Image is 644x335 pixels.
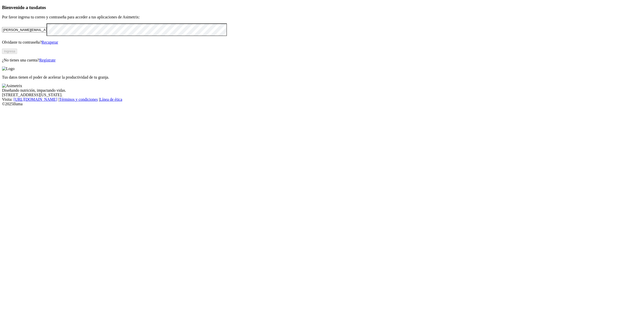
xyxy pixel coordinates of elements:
[2,88,642,93] div: Diseñando nutrición, impactando vidas.
[39,58,56,62] a: Regístrate
[2,66,15,71] img: Logo
[2,15,642,19] p: Por favor ingresa tu correo y contraseña para acceder a tus aplicaciones de Asimetrix:
[2,40,642,45] p: Olvidaste tu contraseña?
[100,97,122,102] a: Línea de ética
[2,93,642,97] div: [STREET_ADDRESS][US_STATE].
[42,40,58,44] a: Recuperar
[2,102,642,106] div: © 2025 Iluma
[2,49,17,54] button: Ingresa
[2,97,642,102] div: Visita : | |
[2,75,642,80] p: Tus datos tienen el poder de acelerar la productividad de tu granja.
[2,5,642,10] h3: Bienvenido a tus
[2,84,22,88] img: Asimetrix
[14,97,57,102] a: [URL][DOMAIN_NAME]
[2,58,642,62] p: ¿No tienes una cuenta?
[35,5,46,10] span: datos
[2,27,47,32] input: Tu correo
[59,97,98,102] a: Términos y condiciones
